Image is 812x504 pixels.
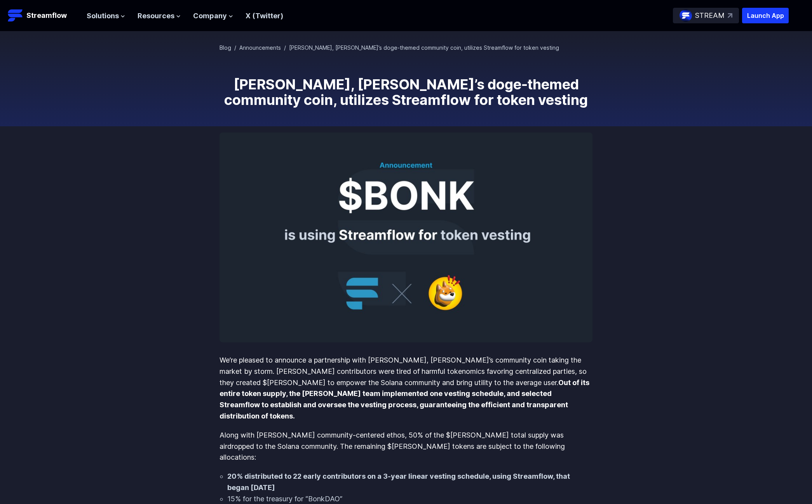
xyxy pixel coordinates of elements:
[220,355,592,422] p: We’re pleased to announce a partnership with [PERSON_NAME], [PERSON_NAME]’s community coin taking...
[193,10,227,22] span: Company
[246,12,283,20] a: X (Twitter)
[220,378,589,420] strong: Out of its entire token supply, the [PERSON_NAME] team implemented one vesting schedule, and sele...
[680,9,692,22] img: streamflow-logo-circle.png
[227,472,570,492] strong: 20% distributed to 22 early contributors on a 3-year linear vesting schedule, using Streamflow, t...
[728,13,732,18] img: top-right-arrow.svg
[138,10,174,22] span: Resources
[87,10,125,22] button: Solutions
[220,430,592,463] p: Along with [PERSON_NAME] community-centered ethos, 50% of the $[PERSON_NAME] total supply was air...
[87,10,119,22] span: Solutions
[742,8,789,23] button: Launch App
[8,8,79,23] a: Streamflow
[695,10,725,21] p: STREAM
[289,44,559,51] span: [PERSON_NAME], [PERSON_NAME]’s doge-themed community coin, utilizes Streamflow for token vesting
[138,10,181,22] button: Resources
[284,44,286,51] span: /
[239,44,281,51] a: Announcements
[220,133,592,342] img: BONK, Solana’s doge-themed community coin, utilizes Streamflow for token vesting
[193,10,233,22] button: Company
[8,8,23,23] img: Streamflow Logo
[220,44,231,51] a: Blog
[220,77,592,108] h1: [PERSON_NAME], [PERSON_NAME]’s doge-themed community coin, utilizes Streamflow for token vesting
[234,44,236,51] span: /
[26,10,67,21] p: Streamflow
[673,8,739,23] a: STREAM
